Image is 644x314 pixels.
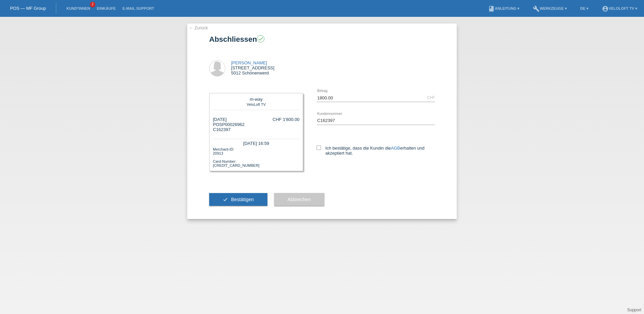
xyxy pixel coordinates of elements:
[391,146,400,151] a: AGB
[215,102,298,106] div: VeloLoft TV
[529,6,570,10] a: buildWerkzeuge ▾
[63,6,93,10] a: Kund*innen
[272,117,299,122] div: CHF 1'800.00
[317,146,435,156] label: Ich bestätige, dass die Kundin die erhalten und akzeptiert hat.
[258,36,264,42] i: check
[231,60,275,75] div: [STREET_ADDRESS] 5012 Schönenwerd
[231,60,267,65] a: [PERSON_NAME]
[93,6,119,10] a: Einkäufe
[209,35,435,43] h1: Abschliessen
[213,147,299,167] div: Merchant-ID: 20913 Card-Number: [CREDIT_CARD_NUMBER]
[599,6,641,10] a: account_circleVeloLoft TV ▾
[288,197,311,202] span: Abbrechen
[577,6,592,10] a: DE ▾
[602,5,609,12] i: account_circle
[274,193,324,206] button: Abbrechen
[10,6,46,11] a: POS — MF Group
[119,6,158,10] a: E-Mail Support
[189,25,208,30] a: ← Zurück
[485,6,523,10] a: bookAnleitung ▾
[213,139,299,147] div: [DATE] 16:59
[213,117,245,132] div: [DATE] POSP00026962
[533,5,540,12] i: build
[209,193,267,206] button: check Bestätigen
[215,97,298,102] div: m-way
[427,95,435,99] div: CHF
[213,127,231,132] span: C162397
[488,5,495,12] i: book
[627,308,641,312] a: Support
[231,197,254,202] span: Bestätigen
[223,197,228,202] i: check
[90,2,95,7] span: 2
